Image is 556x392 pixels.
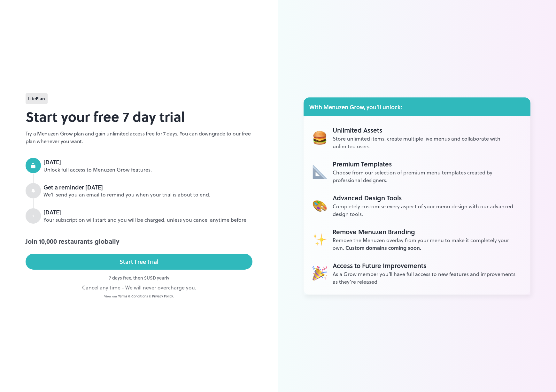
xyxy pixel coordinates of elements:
h2: Start your free 7 day trial [26,106,252,127]
img: Unlimited Assets [313,266,327,280]
div: Your subscription will start and you will be charged, unless you cancel anytime before. [43,216,252,224]
div: Join 10,000 restaurants globally [26,236,252,246]
span: Custom domains coming soon. [345,244,421,251]
div: 7 days free, then $ USD yearly [26,274,252,281]
div: Unlimited Assets [333,125,521,135]
img: Unlimited Assets [313,232,327,246]
div: Choose from our selection of premium menu templates created by professional designers. [333,169,521,184]
img: Unlimited Assets [313,130,327,145]
div: Get a reminder [DATE] [43,183,252,191]
div: With Menuzen Grow, you’ll unlock: [304,97,530,116]
div: As a Grow member you’ll have full access to new features and improvements as they’re released. [333,270,521,286]
div: Advanced Design Tools [333,193,521,203]
div: Cancel any time - We will never overcharge you. [26,284,252,291]
a: Terms & Conditions [118,294,148,298]
div: [DATE] [43,208,252,216]
div: [DATE] [43,158,252,166]
a: Privacy Policy. [152,294,174,298]
img: Unlimited Assets [313,164,327,179]
div: Unlock full access to Menuzen Grow features. [43,166,252,173]
div: Remove Menuzen Branding [333,227,521,236]
div: Premium Templates [333,159,521,169]
button: Start Free Trial [26,254,252,270]
div: Start Free Trial [120,257,158,266]
div: We’ll send you an email to remind you when your trial is about to end. [43,191,252,198]
div: Completely customise every aspect of your menu design with our advanced design tools. [333,203,521,218]
span: lite Plan [28,95,45,102]
p: Try a Menuzen Grow plan and gain unlimited access free for 7 days. You can downgrade to our free ... [26,130,252,145]
div: Remove the Menuzen overlay from your menu to make it completely your own. [333,236,521,252]
img: Unlimited Assets [313,198,327,212]
div: Store unlimited items, create multiple live menus and collaborate with unlimited users. [333,135,521,150]
div: View our & [26,294,252,299]
div: Access to Future Improvements [333,261,521,270]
